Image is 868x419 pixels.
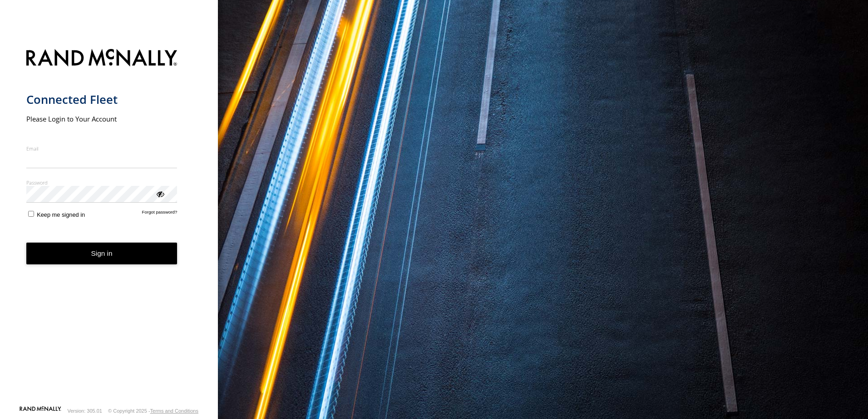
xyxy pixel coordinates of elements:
[26,44,192,405] form: main
[26,243,178,265] button: Sign in
[142,209,178,218] a: Forgot password?
[26,47,178,70] img: Rand McNally
[26,114,178,123] h2: Please Login to Your Account
[68,408,102,414] div: Version: 305.01
[37,211,85,218] span: Keep me signed in
[108,408,198,414] div: © Copyright 2025 -
[20,406,61,415] a: Visit our Website
[28,211,34,217] input: Keep me signed in
[26,145,178,152] label: Email
[150,408,198,414] a: Terms and Conditions
[26,92,178,107] h1: Connected Fleet
[26,179,178,186] label: Password
[155,189,164,198] div: ViewPassword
